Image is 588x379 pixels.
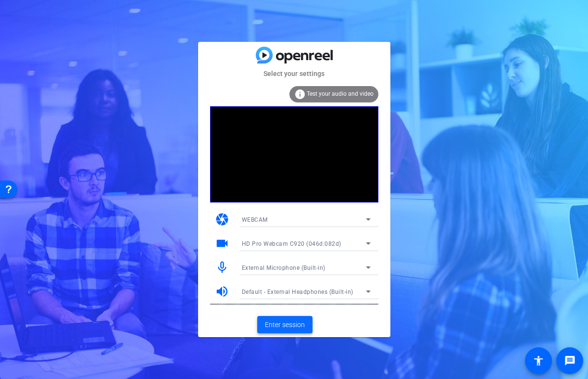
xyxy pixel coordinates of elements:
button: Enter session [257,316,313,333]
mat-icon: message [564,355,575,366]
mat-icon: videocam [215,236,229,251]
span: HD Pro Webcam C920 (046d:082d) [242,240,341,247]
span: Test your audio and video [307,90,374,97]
img: blue-gradient.svg [256,47,333,63]
mat-icon: camera [215,212,229,227]
span: Default - External Headphones (Built-in) [242,289,353,295]
mat-card-subtitle: Select your settings [198,68,390,79]
mat-icon: info [294,88,306,100]
mat-icon: accessibility [533,355,544,366]
mat-icon: volume_up [215,284,229,299]
span: WEBCAM [242,216,268,223]
span: Enter session [265,320,305,330]
mat-icon: mic_none [215,260,229,275]
span: External Microphone (Built-in) [242,265,325,271]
